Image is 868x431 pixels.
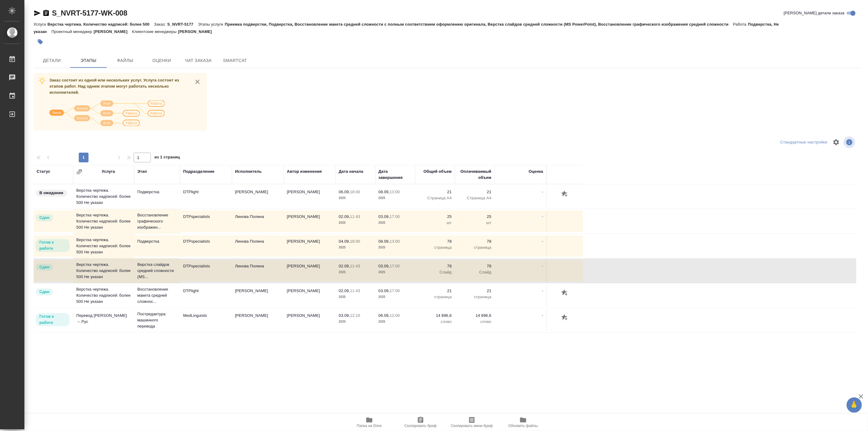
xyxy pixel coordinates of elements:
td: Линова Полина [232,235,284,257]
p: Восстановление графического изображен... [137,212,177,230]
p: страница [458,294,491,300]
p: 12:10 [350,313,360,318]
p: 78 [418,238,452,244]
span: из 1 страниц [154,154,180,162]
p: Работа [733,22,748,27]
p: 14 896,6 [418,313,452,319]
button: Скопировать ссылку для ЯМессенджера [34,9,41,17]
p: 2025 [378,319,412,325]
div: Общий объем [424,168,452,175]
p: 2025 [378,244,412,251]
p: 21 [418,189,452,195]
p: Готов к работе [39,239,66,252]
p: 2025 [339,244,372,251]
p: Сдан [39,289,49,295]
td: Верстка чертежа. Количество надписей: более 500 Не указан [73,234,134,258]
span: Скопировать бриф [404,424,436,428]
td: [PERSON_NAME] [284,186,336,207]
p: Слайд [418,269,452,275]
p: Сдан [39,215,49,221]
p: 12:00 [390,313,400,318]
p: 11:43 [350,264,360,268]
p: 11:43 [350,214,360,219]
span: SmartCat [220,57,250,64]
p: 21 [418,288,452,294]
div: split button [779,138,829,147]
button: Скопировать мини-бриф [446,414,497,431]
p: Страница А4 [418,195,452,201]
p: Подверстка [137,189,177,195]
td: DTPspecialists [180,235,232,257]
a: - [542,190,543,194]
p: Готов к работе [39,313,66,326]
td: [PERSON_NAME] [284,211,336,232]
p: слово [458,319,491,325]
p: Заказ: [154,22,167,27]
p: 2025 [378,294,412,300]
button: Сгруппировать [76,169,82,175]
button: Скопировать бриф [395,414,446,431]
td: [PERSON_NAME] [284,260,336,281]
p: страница [418,294,452,300]
span: Заказ состоит из одной или нескольких услуг. Услуга состоит из этапов работ. Над одним этапом мог... [49,78,179,95]
p: 02.09, [339,288,350,293]
p: [PERSON_NAME] [94,29,132,34]
p: S_NVRT-5177 [167,22,198,27]
p: 02.09, [339,264,350,268]
div: Подразделение [183,168,215,175]
p: 25 [458,214,491,220]
div: Исполнитель [235,168,262,175]
div: Оценка [529,168,543,175]
p: 17:00 [390,264,400,268]
p: 2025 [339,269,372,275]
p: 25 [418,214,452,220]
p: 2025 [339,195,372,201]
td: DTPspecialists [180,260,232,281]
span: Настроить таблицу [829,135,844,150]
p: Проектный менеджер [51,29,93,34]
p: 2025 [339,294,372,300]
p: слово [418,319,452,325]
td: MedLinguists [180,310,232,331]
span: Этапы [74,57,103,64]
div: Статус [37,168,50,175]
p: 17:00 [390,288,400,293]
p: Услуга [34,22,47,27]
button: Добавить оценку [560,288,570,298]
td: [PERSON_NAME] [284,235,336,257]
p: Клиентские менеджеры [132,29,178,34]
p: 08.09, [378,190,390,194]
span: Скопировать мини-бриф [451,424,493,428]
a: - [542,288,543,293]
p: Этапы услуги [198,22,225,27]
span: Посмотреть информацию [844,136,856,148]
button: Скопировать ссылку [42,9,50,17]
p: 2025 [378,269,412,275]
td: Верстка чертежа. Количество надписей: более 500 Не указан [73,209,134,234]
p: 03.09, [339,313,350,318]
td: DTPlight [180,285,232,306]
td: Линова Полина [232,211,284,232]
p: 18:00 [350,190,360,194]
p: В ожидании [39,190,63,196]
a: - [542,214,543,219]
button: Добавить тэг [34,35,47,49]
p: страница [418,244,452,251]
td: [PERSON_NAME] [232,310,284,331]
p: 2025 [378,195,412,201]
p: Верстка чертежа. Количество надписей: более 500 [47,22,154,27]
div: Этап [137,168,147,175]
a: - [542,264,543,268]
p: Подверстка [137,238,177,244]
p: 78 [418,263,452,269]
button: close [193,77,202,86]
button: Добавить оценку [560,189,570,199]
td: [PERSON_NAME] [232,285,284,306]
button: Добавить оценку [560,313,570,323]
p: 17:00 [390,214,400,219]
p: 2025 [339,319,372,325]
p: Постредактура машинного перевода [137,311,177,329]
span: Файлы [110,57,140,64]
p: Восстановление макета средней сложнос... [137,286,177,305]
p: 14 896,6 [458,313,491,319]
